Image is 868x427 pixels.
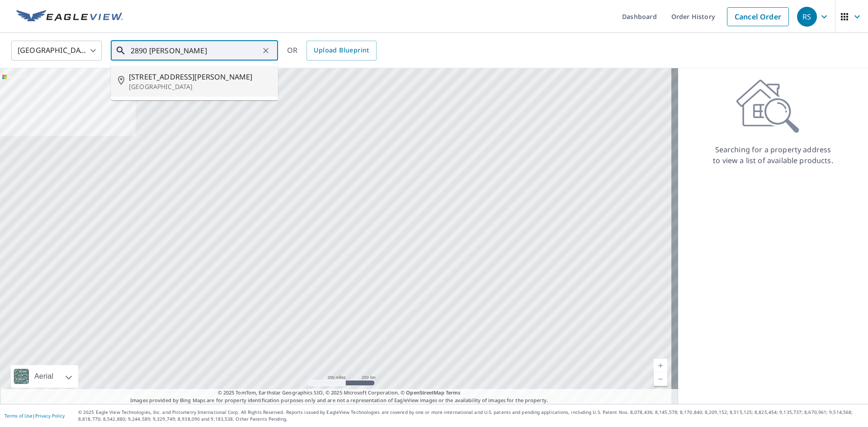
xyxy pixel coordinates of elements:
[259,44,272,57] button: Clear
[287,41,377,61] div: OR
[35,413,65,419] a: Privacy Policy
[129,82,271,91] p: [GEOGRAPHIC_DATA]
[11,38,102,63] div: [GEOGRAPHIC_DATA]
[797,7,817,27] div: RS
[654,359,667,372] a: Current Level 5, Zoom In
[129,71,271,82] span: [STREET_ADDRESS][PERSON_NAME]
[218,389,461,397] span: © 2025 TomTom, Earthstar Geographics SIO, © 2025 Microsoft Corporation, ©
[654,372,667,386] a: Current Level 5, Zoom Out
[5,413,33,419] a: Terms of Use
[11,365,78,388] div: Aerial
[307,41,376,61] a: Upload Blueprint
[131,38,259,63] input: Search by address or latitude-longitude
[314,45,369,56] span: Upload Blueprint
[16,10,123,23] img: EV Logo
[32,365,56,388] div: Aerial
[727,7,789,26] a: Cancel Order
[712,144,834,166] p: Searching for a property address to view a list of available products.
[5,413,65,418] p: |
[406,389,444,396] a: OpenStreetMap
[446,389,461,396] a: Terms
[78,409,863,422] p: © 2025 Eagle View Technologies, Inc. and Pictometry International Corp. All Rights Reserved. Repo...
